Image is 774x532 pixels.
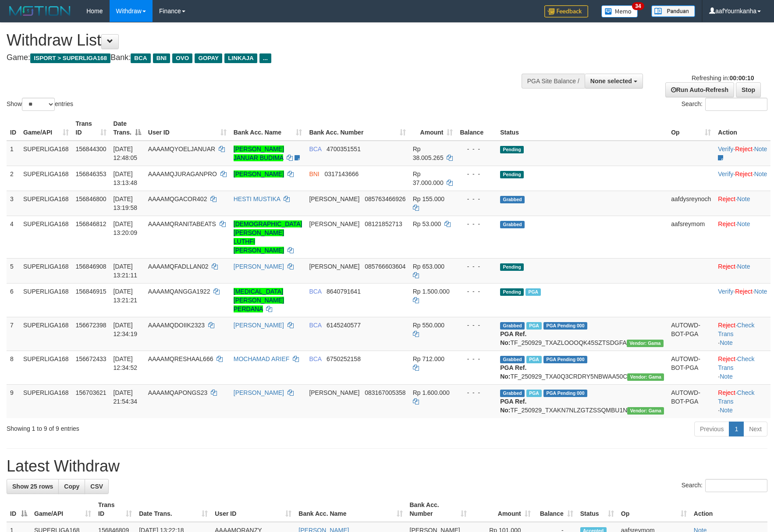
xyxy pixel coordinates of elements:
[148,195,207,202] span: AAAAMQGACOR402
[718,220,735,227] a: Reject
[234,389,284,396] a: [PERSON_NAME]
[234,220,302,254] a: [DEMOGRAPHIC_DATA][PERSON_NAME] LUTHFI [PERSON_NAME]
[95,497,135,522] th: Trans ID: activate to sort column ascending
[7,116,20,141] th: ID
[20,116,72,141] th: Game/API: activate to sort column ascending
[460,195,493,203] div: - - -
[460,170,493,178] div: - - -
[365,195,405,202] span: Copy 085763466926 to clipboard
[460,321,493,330] div: - - -
[7,497,31,522] th: ID: activate to sort column descending
[309,195,359,202] span: [PERSON_NAME]
[234,145,284,161] a: [PERSON_NAME] JANUAR BUDIMA
[413,288,450,295] span: Rp 1.500.000
[714,116,770,141] th: Action
[500,356,525,363] span: Grabbed
[735,170,753,177] a: Reject
[327,288,361,295] span: Copy 8640791641 to clipboard
[714,191,770,216] td: ·
[114,145,138,161] span: [DATE] 12:48:05
[309,288,321,295] span: BCA
[632,2,644,10] span: 34
[7,141,20,166] td: 1
[500,322,525,330] span: Grabbed
[7,458,767,475] h1: Latest Withdraw
[627,340,664,347] span: Vendor URL: https://trx31.1velocity.biz
[714,216,770,258] td: ·
[543,322,587,330] span: PGA Pending
[20,283,72,317] td: SUPERLIGA168
[413,145,444,161] span: Rp 38.005.265
[544,5,588,18] img: Feedback.jpg
[743,422,767,436] a: Next
[20,317,72,351] td: SUPERLIGA168
[90,483,103,490] span: CSV
[577,497,618,522] th: Status: activate to sort column ascending
[234,288,284,312] a: [MEDICAL_DATA][PERSON_NAME] PERDANA
[20,166,72,191] td: SUPERLIGA168
[409,116,457,141] th: Amount: activate to sort column ascending
[7,191,20,216] td: 3
[525,288,541,296] span: Marked by aafsoycanthlai
[76,389,107,396] span: 156703621
[718,170,733,177] a: Verify
[667,216,714,258] td: aafsreymom
[20,384,72,418] td: SUPERLIGA168
[406,497,470,522] th: Bank Acc. Number: activate to sort column ascending
[195,53,222,63] span: GOPAY
[76,322,107,329] span: 156672398
[309,170,319,177] span: BNI
[500,196,525,203] span: Grabbed
[735,288,753,295] a: Reject
[76,195,107,202] span: 156846800
[601,5,638,18] img: Button%20Memo.svg
[460,388,493,397] div: - - -
[718,389,754,405] a: Check Trans
[413,263,444,270] span: Rp 653.000
[460,262,493,271] div: - - -
[627,373,664,381] span: Vendor URL: https://trx31.1velocity.biz
[172,53,192,63] span: OVO
[500,398,526,414] b: PGA Ref. No:
[145,116,230,141] th: User ID: activate to sort column ascending
[131,53,150,63] span: BCA
[309,355,321,362] span: BCA
[31,497,95,522] th: Game/API: activate to sort column ascending
[309,389,359,396] span: [PERSON_NAME]
[20,216,72,258] td: SUPERLIGA168
[714,351,770,384] td: · ·
[7,283,20,317] td: 6
[694,422,729,436] a: Previous
[690,497,767,522] th: Action
[720,373,733,380] a: Note
[590,78,632,85] span: None selected
[76,263,107,270] span: 156846908
[309,263,359,270] span: [PERSON_NAME]
[714,258,770,283] td: ·
[224,53,257,63] span: LINKAJA
[720,339,733,346] a: Note
[234,263,284,270] a: [PERSON_NAME]
[114,220,138,236] span: [DATE] 13:20:09
[737,195,750,202] a: Note
[627,407,664,415] span: Vendor URL: https://trx31.1velocity.biz
[12,483,53,490] span: Show 25 rows
[667,116,714,141] th: Op: activate to sort column ascending
[234,322,284,329] a: [PERSON_NAME]
[754,145,767,153] a: Note
[543,356,587,363] span: PGA Pending
[148,263,209,270] span: AAAAMQFADLLAN02
[413,322,444,329] span: Rp 550.000
[413,389,450,396] span: Rp 1.600.000
[526,356,542,363] span: Marked by aafsoycanthlai
[682,479,767,492] label: Search:
[327,145,361,153] span: Copy 4700351551 to clipboard
[500,330,526,346] b: PGA Ref. No:
[7,53,507,62] h4: Game: Bank:
[470,497,534,522] th: Amount: activate to sort column ascending
[754,170,767,177] a: Note
[7,421,316,433] div: Showing 1 to 9 of 9 entries
[30,53,110,63] span: ISPORT > SUPERLIGA168
[148,170,217,177] span: AAAAMQJURAGANPRO
[20,141,72,166] td: SUPERLIGA168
